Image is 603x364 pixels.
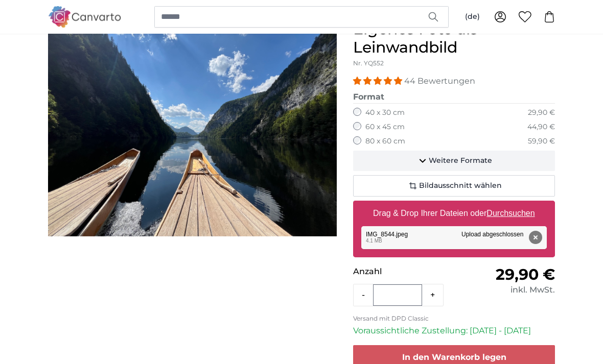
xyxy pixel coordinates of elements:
img: personalised-canvas-print [48,20,337,236]
span: Nr. YQ552 [353,59,384,67]
span: 29,90 € [496,265,555,284]
button: Weitere Formate [353,151,555,171]
button: Bildausschnitt wählen [353,175,555,197]
label: 80 x 60 cm [365,136,405,147]
p: Voraussichtliche Zustellung: [DATE] - [DATE] [353,325,555,337]
p: Anzahl [353,265,454,278]
p: Versand mit DPD Classic [353,314,555,323]
button: (de) [457,8,488,26]
span: Bildausschnitt wählen [419,181,502,191]
span: Weitere Formate [429,156,492,166]
span: 44 Bewertungen [404,76,475,86]
h1: Eigenes Foto als Leinwandbild [353,20,555,57]
img: Canvarto [48,6,122,27]
label: 40 x 30 cm [365,108,405,118]
div: 44,90 € [527,122,555,132]
span: In den Warenkorb legen [402,352,506,362]
u: Durchsuchen [487,209,535,217]
label: 60 x 45 cm [365,122,405,132]
label: Drag & Drop Ihrer Dateien oder [369,203,539,224]
div: 29,90 € [528,108,555,118]
div: inkl. MwSt. [454,284,555,296]
legend: Format [353,91,555,104]
span: 4.93 stars [353,76,404,86]
button: + [422,285,443,305]
button: - [354,285,373,305]
div: 59,90 € [528,136,555,147]
div: 1 of 1 [48,20,337,236]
